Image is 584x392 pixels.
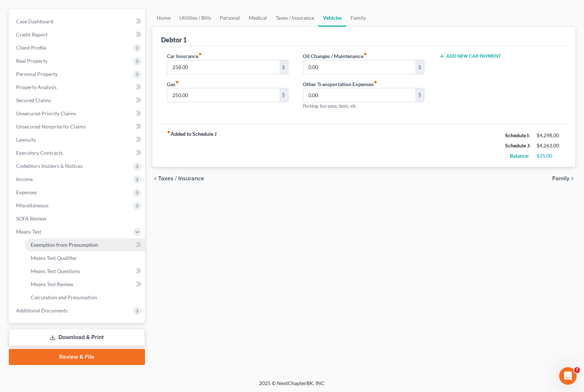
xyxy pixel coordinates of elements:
span: Executory Contracts [16,150,63,156]
i: chevron_left [152,176,158,181]
a: Review & File [9,349,145,365]
div: $ [415,60,424,74]
a: Home [152,9,175,27]
a: Vehicles [318,9,346,27]
a: Executory Contracts [10,146,145,160]
span: Calculation and Presumption [31,294,97,300]
a: Secured Claims [10,94,145,107]
i: fiber_manual_record [167,130,171,134]
span: Miscellaneous [16,202,49,208]
div: Debtor 1 [161,35,187,44]
a: Calculation and Presumption [25,291,145,304]
input: -- [167,60,279,74]
strong: Added to Schedule J [167,130,217,161]
span: 7 [574,367,580,373]
span: SOFA Review [16,215,46,222]
span: Real Property [16,58,47,64]
span: Unsecured Priority Claims [16,110,76,116]
button: chevron_left Taxes / Insurance [152,176,204,181]
a: Case Dashboard [10,15,145,28]
span: Unsecured Nonpriority Claims [16,123,86,130]
div: $4,298.00 [537,132,561,139]
div: $ [279,88,288,102]
span: Means Test Qualifier [31,255,77,261]
label: Gas [167,80,179,88]
a: Utilities / Bills [175,9,215,27]
span: Codebtors Insiders & Notices [16,163,83,169]
i: fiber_manual_record [374,80,378,84]
strong: Schedule J: [505,142,531,149]
a: Medical [244,9,271,27]
input: -- [304,60,416,74]
span: Taxes / Insurance [158,176,204,181]
div: $35.00 [537,152,561,160]
span: Lawsuits [16,137,36,143]
span: Additional Documents [16,307,68,314]
div: $ [279,60,288,74]
span: Parking, bus pass, taxis, etc. [303,103,358,109]
label: Oil Changes / Maintenance [303,52,367,60]
span: Secured Claims [16,97,51,103]
button: Family chevron_right [552,176,575,181]
a: Property Analysis [10,81,145,94]
a: Means Test Review [25,278,145,291]
strong: Balance: [510,153,529,159]
span: Means Test [16,228,41,235]
button: Add New Car Payment [439,53,501,59]
span: Family [552,176,569,181]
a: Means Test Questions [25,265,145,278]
span: Personal Property [16,71,58,77]
div: $4,263.00 [537,142,561,149]
strong: Schedule I: [505,132,530,138]
a: Personal [215,9,244,27]
a: Lawsuits [10,133,145,146]
label: Other Transportation Expenses [303,80,378,88]
a: Credit Report [10,28,145,41]
a: Exemption from Presumption [25,238,145,251]
a: Unsecured Priority Claims [10,107,145,120]
div: $ [415,88,424,102]
a: Taxes / Insurance [271,9,318,27]
a: Means Test Qualifier [25,251,145,265]
span: Case Dashboard [16,18,53,24]
i: fiber_manual_record [364,52,367,56]
span: Client Profile [16,45,46,51]
span: Means Test Review [31,281,73,287]
i: fiber_manual_record [198,52,202,56]
span: Means Test Questions [31,268,80,274]
a: Unsecured Nonpriority Claims [10,120,145,133]
span: Exemption from Presumption [31,242,98,248]
input: -- [304,88,416,102]
iframe: Intercom live chat [559,367,577,385]
input: -- [167,88,279,102]
i: chevron_right [569,176,575,181]
label: Car Insurance [167,52,202,60]
i: fiber_manual_record [175,80,179,84]
a: Download & Print [9,329,145,346]
a: SOFA Review [10,212,145,225]
span: Expenses [16,189,37,195]
span: Credit Report [16,31,47,38]
span: Income [16,176,33,182]
span: Property Analysis [16,84,57,90]
a: Family [346,9,370,27]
